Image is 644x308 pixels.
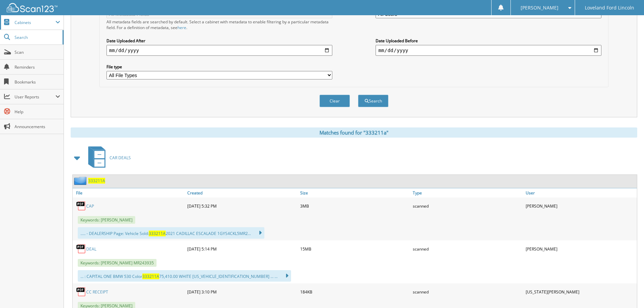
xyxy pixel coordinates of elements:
[106,38,332,44] label: Date Uploaded After
[76,287,86,297] img: PDF.png
[76,201,86,211] img: PDF.png
[84,144,131,171] a: CAR DEALS
[411,242,524,256] div: scanned
[585,6,634,10] span: Loveland Ford Lincoln
[15,34,59,40] span: Search
[78,216,135,224] span: Keywords: [PERSON_NAME]
[149,231,166,236] span: 333211A
[78,270,291,282] div: ... : CAPITAL ONE BMW 530 Color 75,410.00 WHITE [US_VEHICLE_IDENTIFICATION_NUMBER] ... ...
[88,178,105,184] a: 333211A
[299,199,411,213] div: 3MB
[15,49,60,55] span: Scan
[106,19,332,30] div: All metadata fields are searched by default. Select a cabinet with metadata to enable filtering b...
[142,274,159,279] span: 333211A
[524,188,637,197] a: User
[86,203,94,209] a: CAP
[299,242,411,256] div: 15MB
[15,64,60,70] span: Reminders
[73,188,186,197] a: File
[319,95,350,107] button: Clear
[106,45,332,56] input: start
[186,188,299,197] a: Created
[15,20,55,25] span: Cabinets
[411,199,524,213] div: scanned
[110,155,131,161] span: CAR DEALS
[376,38,601,44] label: Date Uploaded Before
[376,45,601,56] input: end
[524,285,637,299] div: [US_STATE][PERSON_NAME]
[358,95,388,107] button: Search
[411,188,524,197] a: Type
[86,246,96,252] a: DEAL
[186,285,299,299] div: [DATE] 3:10 PM
[78,259,157,267] span: Keywords: [PERSON_NAME] MR243935
[106,64,332,70] label: File type
[15,124,60,129] span: Announcements
[78,227,264,239] div: ..... - DEALERSHIP Page: Vehicle Sold: 2021 CADILLAC ESCALADE 1GYS4CKL5MR2...
[177,25,186,30] a: here
[299,285,411,299] div: 184KB
[521,6,558,10] span: [PERSON_NAME]
[299,188,411,197] a: Size
[15,109,60,115] span: Help
[15,94,55,100] span: User Reports
[7,3,57,12] img: scan123-logo-white.svg
[76,244,86,254] img: PDF.png
[186,199,299,213] div: [DATE] 5:32 PM
[86,289,108,295] a: CC RECEIPT
[524,199,637,213] div: [PERSON_NAME]
[610,276,644,308] iframe: Chat Widget
[524,242,637,256] div: [PERSON_NAME]
[186,242,299,256] div: [DATE] 5:14 PM
[15,79,60,85] span: Bookmarks
[74,176,88,185] img: folder2.png
[411,285,524,299] div: scanned
[71,127,637,138] div: Matches found for "333211a"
